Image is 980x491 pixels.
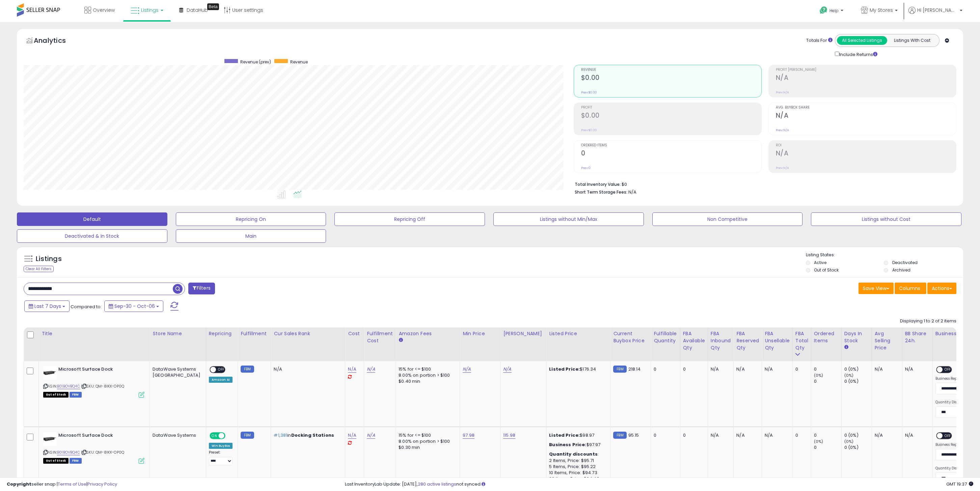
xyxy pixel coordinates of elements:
h2: N/A [776,149,956,158]
div: Clear All Filters [24,266,54,272]
div: [PERSON_NAME] [503,330,543,337]
small: FBM [241,432,254,439]
b: Listed Price: [549,366,580,372]
div: N/A [736,366,757,372]
div: 0 [814,444,841,451]
div: Listed Price [549,330,607,337]
a: N/A [348,366,356,373]
button: Non Competitive [652,212,803,226]
div: 0 (0%) [844,378,872,384]
p: Listing States: [806,252,963,258]
a: N/A [367,432,375,439]
button: Last 7 Days [24,300,70,312]
b: Quantity discounts [549,451,598,457]
div: 8.00% on portion > $100 [399,372,455,378]
div: 0 [814,378,841,384]
a: 115.98 [503,432,515,439]
div: Avg Selling Price [875,330,899,351]
div: BB Share 24h. [905,330,930,344]
img: 21rgzyCzwmL._SL40_.jpg [43,366,57,380]
small: Prev: N/A [776,128,789,132]
a: Terms of Use [58,481,86,487]
div: 0 [654,366,675,372]
span: #1,381 [274,432,287,438]
span: All listings that are currently out of stock and unavailable for purchase on Amazon [43,392,69,398]
div: N/A [711,432,729,438]
div: 0 [814,366,841,372]
span: Last 7 Days [34,303,61,310]
div: Tooltip anchor [207,3,219,10]
small: Prev: N/A [776,166,789,170]
div: : [549,451,605,457]
div: Cur Sales Rank [274,330,342,337]
a: N/A [367,366,375,373]
label: Active [814,260,826,265]
span: DataHub [187,7,208,13]
button: Repricing Off [334,212,485,226]
span: 2025-10-14 19:37 GMT [946,481,973,487]
strong: Copyright [7,481,31,487]
a: Privacy Policy [87,481,117,487]
span: Avg. Buybox Share [776,106,956,110]
h2: $0.00 [581,112,761,121]
small: (0%) [844,439,854,444]
h2: $0.00 [581,74,761,83]
div: 2 Items, Price: $95.71 [549,458,605,464]
div: 0 [683,432,703,438]
div: ASIN: [43,432,144,463]
a: 280 active listings [418,481,456,487]
div: 5 Items, Price: $95.22 [549,464,605,470]
p: in [274,432,340,438]
span: Hi [PERSON_NAME] [917,7,958,13]
small: Prev: $0.00 [581,128,597,132]
div: Win BuyBox [209,443,233,449]
div: 0 [654,432,675,438]
div: Current Buybox Price [613,330,648,344]
span: Docking Stations [291,432,334,438]
button: All Selected Listings [837,36,887,45]
span: Revenue [290,59,308,65]
span: FBM [70,392,82,398]
span: My Stores [870,7,893,13]
div: Days In Stock [844,330,869,344]
div: Store Name [153,330,203,337]
div: 0 [814,432,841,438]
label: Archived [892,267,910,273]
div: Totals For [806,37,833,44]
span: Profit [581,106,761,110]
div: Preset: [209,450,233,465]
b: Total Inventory Value: [575,181,621,187]
div: N/A [736,432,757,438]
i: Get Help [819,6,828,15]
span: Compared to: [71,304,102,310]
span: Columns [899,285,920,292]
div: N/A [765,432,787,438]
div: 20 Items, Price: $94.48 [549,476,605,482]
b: Microsoft Surface Dock [58,432,140,440]
div: 0 [795,366,806,372]
button: Save View [859,283,894,294]
div: 0 [795,432,806,438]
small: (0%) [844,373,854,378]
span: All listings that are currently out of stock and unavailable for purchase on Amazon [43,458,69,464]
button: Actions [927,283,956,294]
div: Last InventoryLab Update: [DATE], not synced. [345,481,973,488]
div: $0.30 min [399,444,455,451]
div: $176.34 [549,366,605,372]
a: N/A [503,366,511,373]
li: $0 [575,180,951,188]
span: Sep-30 - Oct-06 [114,303,155,310]
div: DataWave Systems [GEOGRAPHIC_DATA] [153,366,201,378]
small: FBM [613,432,626,439]
div: Ordered Items [814,330,839,344]
button: Main [176,229,326,243]
img: 21rgzyCzwmL._SL40_.jpg [43,432,57,446]
b: Listed Price: [549,432,580,438]
div: FBA Total Qty [795,330,808,351]
div: $0.40 min [399,378,455,384]
span: Overview [93,7,115,13]
a: N/A [348,432,356,439]
b: Microsoft Surface Dock [58,366,140,374]
a: N/A [463,366,471,373]
small: Prev: 0 [581,166,591,170]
